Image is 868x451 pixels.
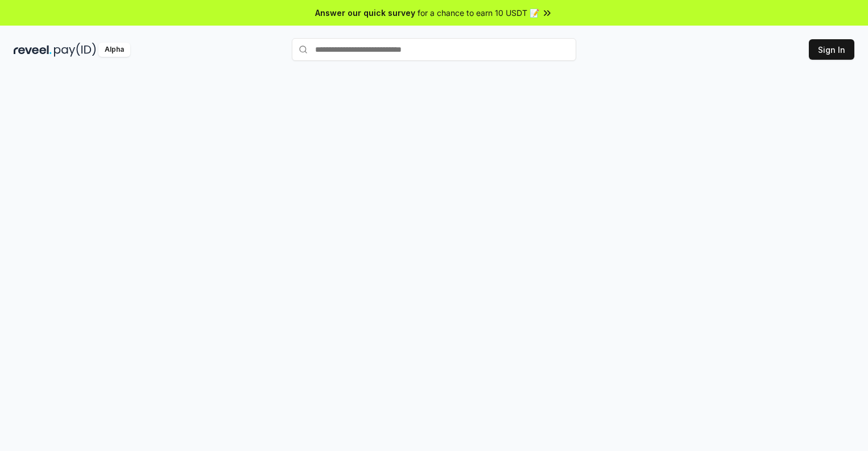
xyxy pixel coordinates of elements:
[14,43,52,57] img: reveel_dark
[809,39,854,60] button: Sign In
[418,7,539,19] span: for a chance to earn 10 USDT 📝
[315,7,415,19] span: Answer our quick survey
[54,43,96,57] img: pay_id
[98,43,130,57] div: Alpha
